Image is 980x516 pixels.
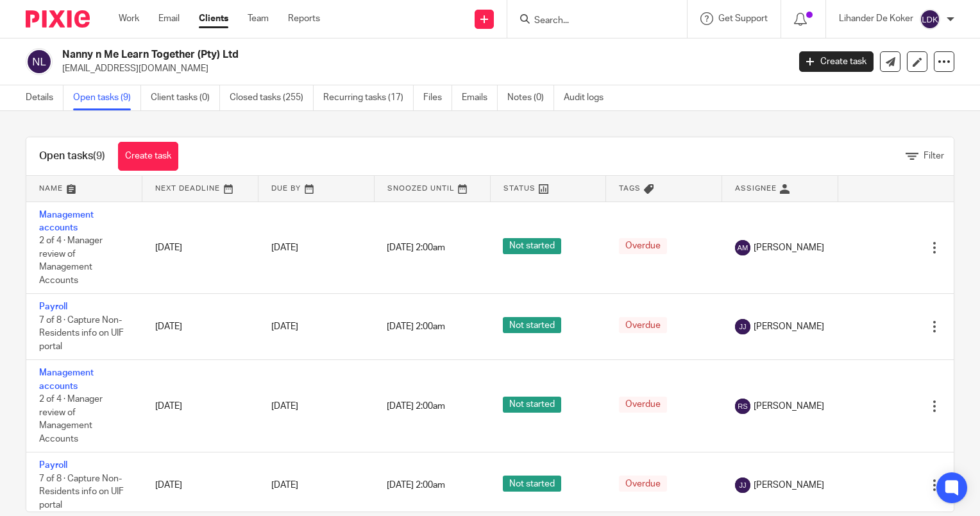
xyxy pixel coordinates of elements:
[387,185,455,192] span: Snoozed Until
[323,85,414,110] a: Recurring tasks (17)
[271,243,298,252] span: [DATE]
[754,320,824,333] span: [PERSON_NAME]
[619,185,641,192] span: Tags
[503,476,561,492] span: Not started
[564,85,613,110] a: Audit logs
[754,241,824,254] span: [PERSON_NAME]
[26,48,53,75] img: svg%3E
[799,51,874,72] a: Create task
[754,400,824,413] span: [PERSON_NAME]
[39,236,103,285] span: 2 of 4 · Manager review of Management Accounts
[920,9,940,30] img: svg%3E
[924,151,944,160] span: Filter
[619,238,667,254] span: Overdue
[619,317,667,333] span: Overdue
[73,85,141,110] a: Open tasks (9)
[39,368,94,390] a: Management accounts
[503,185,536,192] span: Status
[118,142,178,171] a: Create task
[718,14,768,23] span: Get Support
[533,15,648,27] input: Search
[151,85,220,110] a: Client tasks (0)
[619,397,667,413] span: Overdue
[142,202,258,294] td: [DATE]
[735,240,750,255] img: svg%3E
[387,481,445,490] span: [DATE] 2:00am
[462,85,498,110] a: Emails
[248,12,269,25] a: Team
[230,85,314,110] a: Closed tasks (255)
[387,243,445,252] span: [DATE] 2:00am
[39,461,67,470] a: Payroll
[754,479,824,492] span: [PERSON_NAME]
[142,360,258,452] td: [DATE]
[39,316,124,351] span: 7 of 8 · Capture Non-Residents info on UIF portal
[735,399,750,414] img: svg%3E
[839,12,913,25] p: Lihander De Koker
[271,322,298,331] span: [DATE]
[735,319,750,334] img: svg%3E
[93,151,105,161] span: (9)
[199,12,228,25] a: Clients
[62,48,636,62] h2: Nanny n Me Learn Together (Pty) Ltd
[39,395,103,443] span: 2 of 4 · Manager review of Management Accounts
[62,62,780,75] p: [EMAIL_ADDRESS][DOMAIN_NAME]
[158,12,180,25] a: Email
[39,150,105,163] h1: Open tasks
[507,85,554,110] a: Notes (0)
[39,474,124,510] span: 7 of 8 · Capture Non-Residents info on UIF portal
[288,12,320,25] a: Reports
[503,317,561,333] span: Not started
[26,85,63,110] a: Details
[26,10,90,28] img: Pixie
[142,294,258,360] td: [DATE]
[423,85,452,110] a: Files
[271,402,298,411] span: [DATE]
[271,481,298,490] span: [DATE]
[503,238,561,254] span: Not started
[119,12,139,25] a: Work
[39,302,67,311] a: Payroll
[735,477,750,493] img: svg%3E
[39,211,94,232] a: Management accounts
[619,476,667,492] span: Overdue
[387,322,445,331] span: [DATE] 2:00am
[387,402,445,411] span: [DATE] 2:00am
[503,397,561,413] span: Not started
